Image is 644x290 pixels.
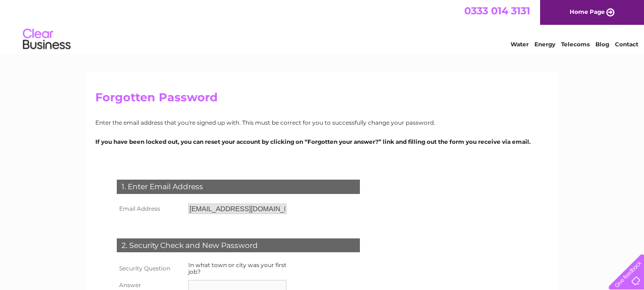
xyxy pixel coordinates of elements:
[534,41,555,48] a: Energy
[22,25,71,54] img: logo.png
[188,261,286,275] label: In what town or city was your first job?
[464,5,530,17] a: 0333 014 3131
[114,259,186,278] th: Security Question
[117,180,360,194] div: 1. Enter Email Address
[561,41,590,48] a: Telecoms
[95,91,549,109] h2: Forgotten Password
[595,41,609,48] a: Blog
[97,5,548,46] div: Clear Business is a trading name of Verastar Limited (registered in [GEOGRAPHIC_DATA] No. 3667643...
[114,201,186,216] th: Email Address
[95,118,549,127] p: Enter the email address that you're signed up with. This must be correct for you to successfully ...
[615,41,638,48] a: Contact
[95,137,549,146] p: If you have been locked out, you can reset your account by clicking on “Forgotten your answer?” l...
[117,238,360,253] div: 2. Security Check and New Password
[511,41,529,48] a: Water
